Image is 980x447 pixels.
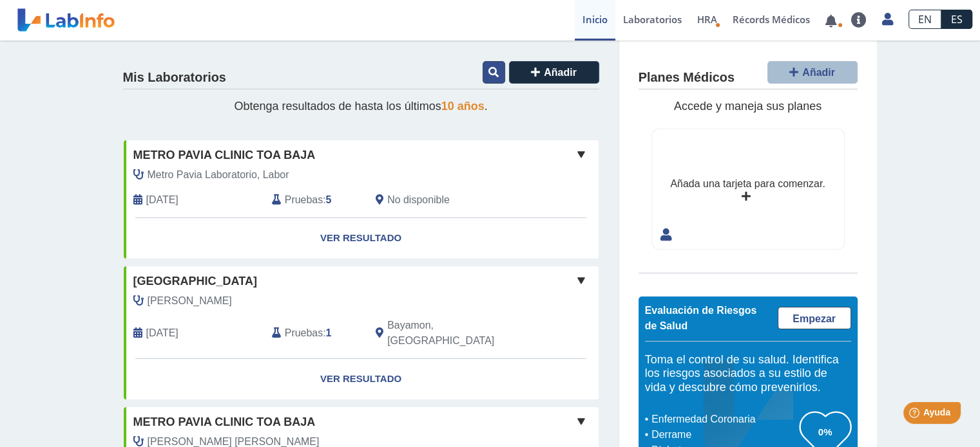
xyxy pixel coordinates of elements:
[387,318,530,349] span: Bayamon, PR
[133,414,316,431] span: Metro Pavia Clinic Toa Baja
[326,194,332,205] b: 5
[441,100,485,113] span: 10 años
[148,167,289,183] span: Metro Pavia Laboratorio, Labor
[124,218,599,259] a: Ver Resultado
[262,192,366,208] div: :
[509,61,599,84] button: Añadir
[648,427,800,442] li: Derrame
[133,147,316,164] span: Metro Pavia Clinic Toa Baja
[146,192,178,208] span: 2025-08-07
[670,176,825,192] div: Añada una tarjeta para comenzar.
[133,273,257,290] span: [GEOGRAPHIC_DATA]
[648,412,800,427] li: Enfermedad Coronaria
[146,325,178,341] span: 2023-02-17
[544,67,577,78] span: Añadir
[674,100,821,113] span: Accede y maneja sus planes
[645,353,851,395] h5: Toma el control de su salud. Identifica los riesgos asociados a su estilo de vida y descubre cómo...
[234,100,487,113] span: Obtenga resultados de hasta los últimos .
[793,313,836,324] span: Empezar
[148,293,232,309] span: Paris Rivera, Luis
[802,67,835,78] span: Añadir
[865,397,966,433] iframe: Help widget launcher
[697,13,717,26] span: HRA
[285,192,323,208] span: Pruebas
[262,318,366,349] div: :
[800,424,851,440] h3: 0%
[778,307,851,329] a: Empezar
[941,10,972,29] a: ES
[639,70,735,86] h4: Planes Médicos
[767,61,858,84] button: Añadir
[124,359,599,399] a: Ver Resultado
[326,327,332,338] b: 1
[908,10,941,29] a: EN
[285,325,323,341] span: Pruebas
[123,70,226,86] h4: Mis Laboratorios
[645,305,757,331] span: Evaluación de Riesgos de Salud
[387,192,450,208] span: No disponible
